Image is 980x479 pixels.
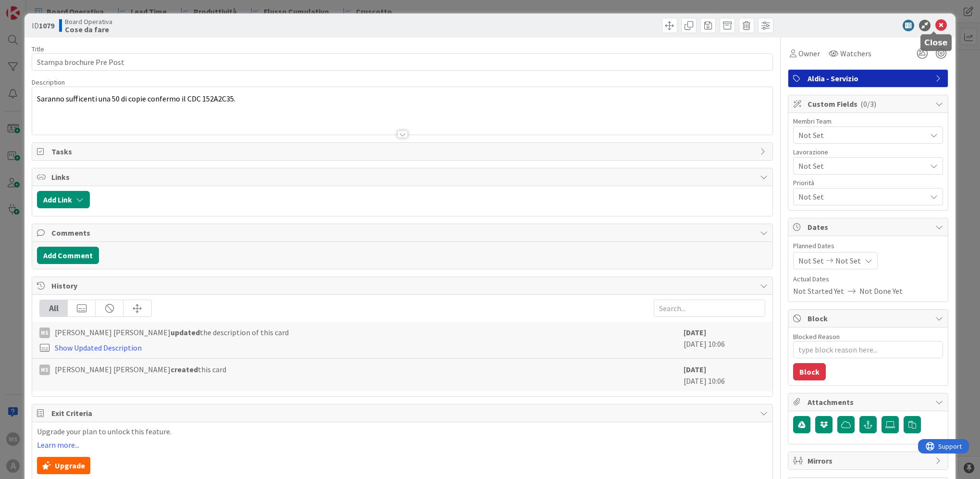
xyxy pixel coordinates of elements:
[835,255,861,266] span: Not Set
[860,99,876,109] span: ( 0/3 )
[39,365,50,375] div: MS
[51,280,755,291] span: History
[798,191,926,202] span: Not Set
[924,38,948,47] h5: Close
[51,146,755,157] span: Tasks
[793,179,943,186] div: Priorità
[808,73,931,84] span: Aldia - Servizio
[808,221,931,233] span: Dates
[808,396,931,408] span: Attachments
[32,78,65,87] span: Description
[654,300,765,317] input: Search...
[808,455,931,466] span: Mirrors
[40,300,68,316] div: All
[37,427,768,474] div: Upgrade your plan to unlock this feature.
[65,25,112,33] b: Cose da fare
[684,327,765,353] div: [DATE] 10:06
[798,129,926,141] span: Not Set
[793,149,943,155] div: Lavorazione
[37,191,90,208] button: Add Link
[20,1,44,13] span: Support
[55,364,226,375] span: [PERSON_NAME] [PERSON_NAME] this card
[793,241,943,251] span: Planned Dates
[39,328,50,338] div: MS
[39,21,54,30] b: 1079
[51,407,755,419] span: Exit Criteria
[798,159,921,173] span: Not Set
[808,313,931,324] span: Block
[840,48,871,59] span: Watchers
[684,328,706,337] b: [DATE]
[51,171,755,183] span: Links
[793,285,844,297] span: Not Started Yet
[51,227,755,239] span: Comments
[171,328,200,337] b: updated
[793,363,826,380] button: Block
[798,255,824,266] span: Not Set
[37,457,90,474] button: Upgrade
[55,327,289,338] span: [PERSON_NAME] [PERSON_NAME] the description of this card
[793,118,943,125] div: Membri Team
[793,274,943,284] span: Actual Dates
[171,365,198,374] b: created
[32,20,54,31] span: ID
[793,332,840,341] label: Blocked Reason
[32,45,44,53] label: Title
[684,364,765,387] div: [DATE] 10:06
[65,18,112,25] span: Board Operativa
[808,98,931,110] span: Custom Fields
[32,53,773,71] input: type card name here...
[37,441,79,449] a: Learn more...
[37,94,235,103] span: Saranno sufficenti una 50 di copie confermo il CDC 152A2C35.
[859,285,903,297] span: Not Done Yet
[684,365,706,374] b: [DATE]
[798,48,820,59] span: Owner
[55,343,142,353] a: Show Updated Description
[37,247,99,264] button: Add Comment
